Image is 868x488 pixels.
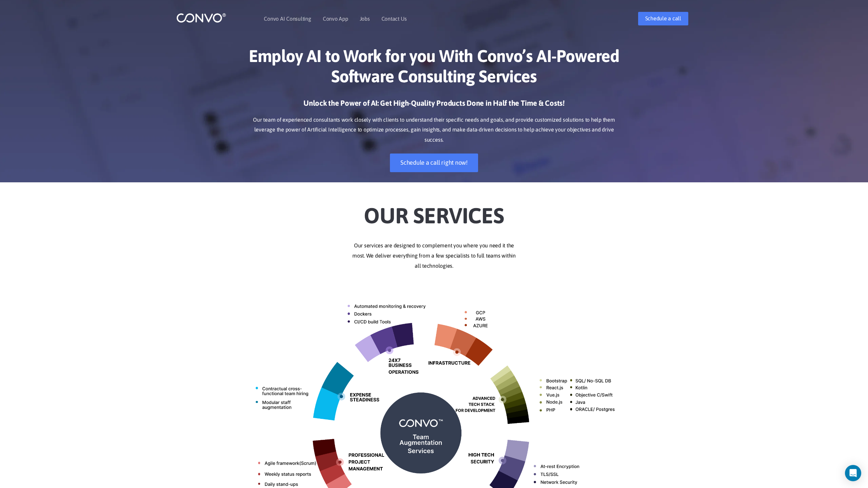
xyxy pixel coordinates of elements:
h1: Employ AI to Work for you With Convo’s AI-Powered Software Consulting Services [246,46,622,91]
a: Jobs [360,16,370,21]
h3: Unlock the Power of AI: Get High-Quality Products Done in Half the Time & Costs! [246,98,622,113]
a: Schedule a call right now! [390,154,478,172]
a: Convo AI Consulting [264,16,311,21]
div: Open Intercom Messenger [845,465,861,481]
img: logo_1.png [176,13,226,23]
p: Our services are designed to complement you where you need it the most. We deliver everything fro... [246,241,622,271]
a: Schedule a call [638,12,688,25]
a: Contact Us [381,16,407,21]
h2: Our Services [246,192,622,230]
p: Our team of experienced consultants work closely with clients to understand their specific needs ... [246,115,622,145]
a: Convo App [323,16,348,21]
